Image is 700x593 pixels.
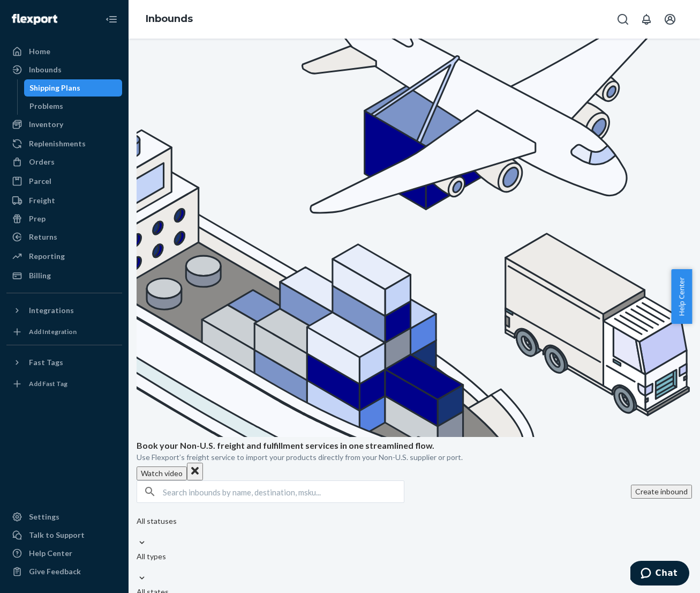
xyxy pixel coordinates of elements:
[29,101,63,112] div: Problems
[29,379,67,388] div: Add Fast Tag
[29,119,63,130] div: Inventory
[671,269,692,324] button: Help Center
[6,116,122,133] a: Inventory
[612,9,634,30] button: Open Search Box
[24,79,123,97] a: Shipping Plans
[29,548,72,559] div: Help Center
[6,173,122,190] a: Parcel
[6,302,122,319] button: Integrations
[6,508,122,525] a: Settings
[29,270,51,281] div: Billing
[6,354,122,371] button: Fast Tags
[636,9,657,30] button: Open notifications
[630,561,689,588] iframe: Opens a widget where you can chat to one of our agents
[6,153,122,171] a: Orders
[6,43,122,60] a: Home
[12,14,57,25] img: Flexport logo
[29,305,74,316] div: Integrations
[6,61,122,78] a: Inbounds
[6,248,122,265] a: Reporting
[29,213,46,224] div: Prep
[631,485,692,499] button: Create inbound
[6,527,122,544] button: Talk to Support
[24,98,123,115] a: Problems
[137,452,692,463] p: Use Flexport’s freight service to import your products directly from your Non-U.S. supplier or port.
[29,357,63,368] div: Fast Tags
[6,267,122,284] a: Billing
[6,563,122,580] button: Give Feedback
[137,551,166,562] div: All types
[101,9,122,30] button: Close Navigation
[29,195,55,206] div: Freight
[146,13,193,25] a: Inbounds
[29,46,50,57] div: Home
[163,481,404,502] input: Search inbounds by name, destination, msku...
[659,9,681,30] button: Open account menu
[137,516,177,527] div: All statuses
[187,463,203,480] button: Close
[29,138,86,149] div: Replenishments
[29,64,62,75] div: Inbounds
[6,375,122,392] a: Add Fast Tag
[137,4,201,35] ol: breadcrumbs
[29,176,51,187] div: Parcel
[137,527,138,537] input: All statuses
[29,566,81,577] div: Give Feedback
[29,327,77,336] div: Add Integration
[6,545,122,562] a: Help Center
[29,512,59,522] div: Settings
[29,232,57,242] div: Returns
[6,135,122,152] a: Replenishments
[137,562,138,573] input: All types
[29,251,65,262] div: Reporting
[137,466,187,480] button: Watch video
[6,323,122,340] a: Add Integration
[29,530,85,540] div: Talk to Support
[6,192,122,209] a: Freight
[6,228,122,246] a: Returns
[29,157,55,167] div: Orders
[6,210,122,227] a: Prep
[29,83,80,93] div: Shipping Plans
[137,440,692,452] p: Book your Non-U.S. freight and fulfillment services in one streamlined flow.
